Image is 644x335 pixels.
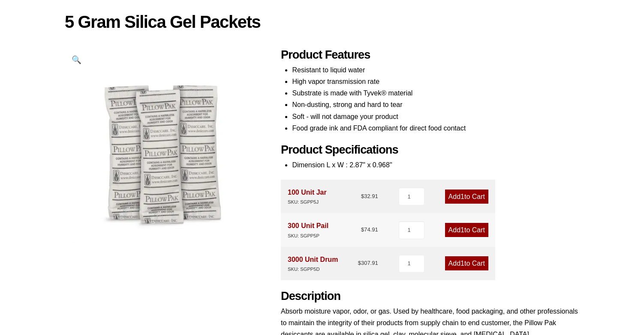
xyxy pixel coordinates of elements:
[358,260,361,266] span: $
[292,87,579,99] li: Substrate is made with Tyvek® material
[288,220,328,240] div: 300 Unit Pail
[361,193,378,199] bdi: 32.91
[281,143,579,157] h2: Product Specifications
[288,254,338,273] div: 3000 Unit Drum
[292,64,579,76] li: Resistant to liquid water
[288,198,327,206] div: SKU: SGPP5J
[281,289,579,303] h2: Description
[358,260,378,266] bdi: 307.91
[292,99,579,110] li: Non-dusting, strong and hard to tear
[292,76,579,87] li: High vapor transmission rate
[361,193,364,199] span: $
[361,226,364,233] span: $
[292,122,579,134] li: Food grade ink and FDA compliant for direct food contact
[460,193,464,200] span: 1
[281,48,579,62] h2: Product Features
[460,260,464,267] span: 1
[72,55,81,64] span: 🔍
[288,232,328,240] div: SKU: SGPP5P
[445,256,488,270] a: Add1to Cart
[445,223,488,237] a: Add1to Cart
[292,159,579,171] li: Dimension L x W : 2.87" x 0.968"
[65,48,88,71] a: View full-screen image gallery
[292,111,579,122] li: Soft - will not damage your product
[65,13,579,31] h1: 5 Gram Silica Gel Packets
[460,226,464,234] span: 1
[288,187,327,206] div: 100 Unit Jar
[288,265,338,273] div: SKU: SGPP5D
[445,190,488,204] a: Add1to Cart
[361,226,378,233] bdi: 74.91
